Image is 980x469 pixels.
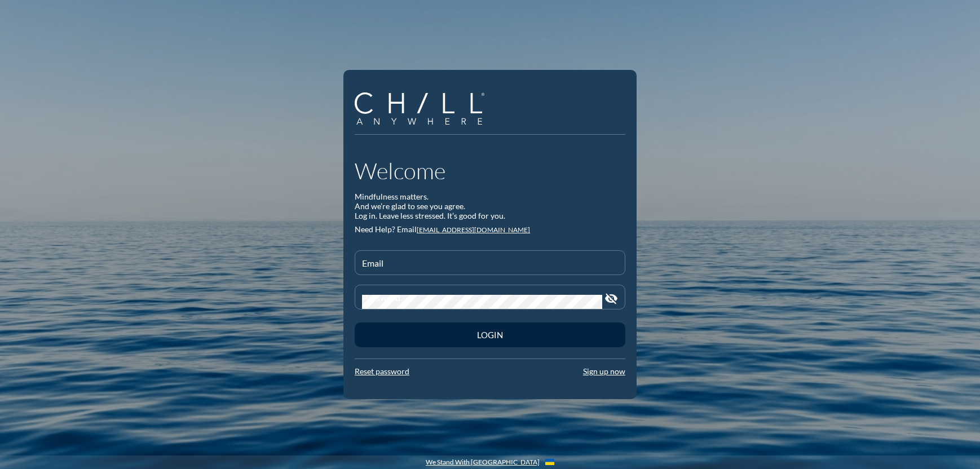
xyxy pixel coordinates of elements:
a: Company Logo [355,92,493,126]
span: Need Help? Email [355,224,417,234]
a: [EMAIL_ADDRESS][DOMAIN_NAME] [417,225,530,234]
img: Flag_of_Ukraine.1aeecd60.svg [545,459,554,465]
div: Login [374,330,606,340]
a: We Stand With [GEOGRAPHIC_DATA] [426,458,540,466]
img: Company Logo [355,92,484,125]
input: Email [362,260,618,275]
a: Reset password [355,366,409,376]
input: Password [362,295,602,309]
button: Login [355,322,625,347]
div: Mindfulness matters. And we’re glad to see you agree. Log in. Leave less stressed. It’s good for ... [355,192,625,220]
h1: Welcome [355,157,625,184]
i: visibility_off [604,292,618,306]
a: Sign up now [583,366,625,376]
